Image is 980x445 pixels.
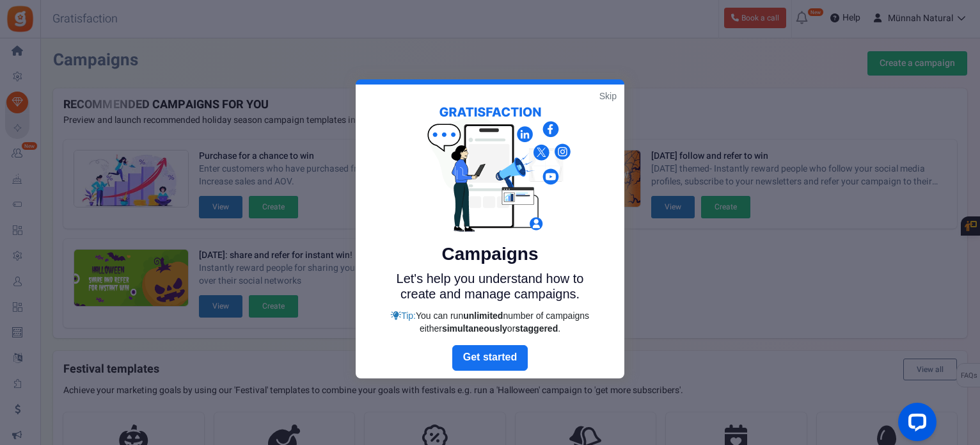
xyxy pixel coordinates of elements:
a: Skip [599,90,617,102]
h5: Campaigns [384,244,596,264]
span: You can run number of campaigns either or . [416,311,589,334]
a: Next [452,345,528,371]
strong: staggered [515,323,558,334]
div: Tip: [384,309,596,335]
p: Let's help you understand how to create and manage campaigns. [384,271,596,302]
strong: simultaneously [442,323,507,334]
strong: unlimited [463,311,503,321]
